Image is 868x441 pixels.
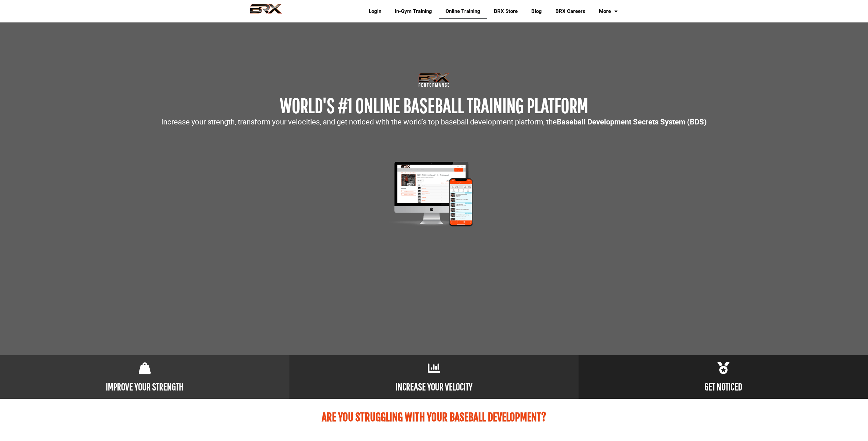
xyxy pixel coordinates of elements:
a: BRX Careers [549,3,592,19]
a: BRX Store [487,3,524,19]
h2: Are you struggling with your baseball development? [244,412,624,423]
b: INCREASE YOUR VELOCITY [396,380,472,392]
a: Login [362,3,388,19]
img: Mockup-2-large [380,160,488,228]
a: Blog [524,3,549,19]
p: Increase your strength, transform your velocities, and get noticed with the world's top baseball ... [3,118,865,126]
a: Online Training [439,3,487,19]
strong: Baseball Development Secrets System (BDS) [557,118,707,126]
span: WORLD'S #1 ONLINE BASEBALL TRAINING PLATFORM [280,94,588,117]
b: IMPROVE YOUR STRENGTH [106,380,183,392]
a: More [592,3,624,19]
b: GET NOTICED [704,380,742,392]
a: In-Gym Training [388,3,439,19]
img: Transparent-Black-BRX-Logo-White-Performance [417,71,451,88]
img: BRX Performance [244,4,288,19]
div: Navigation Menu [357,3,624,19]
